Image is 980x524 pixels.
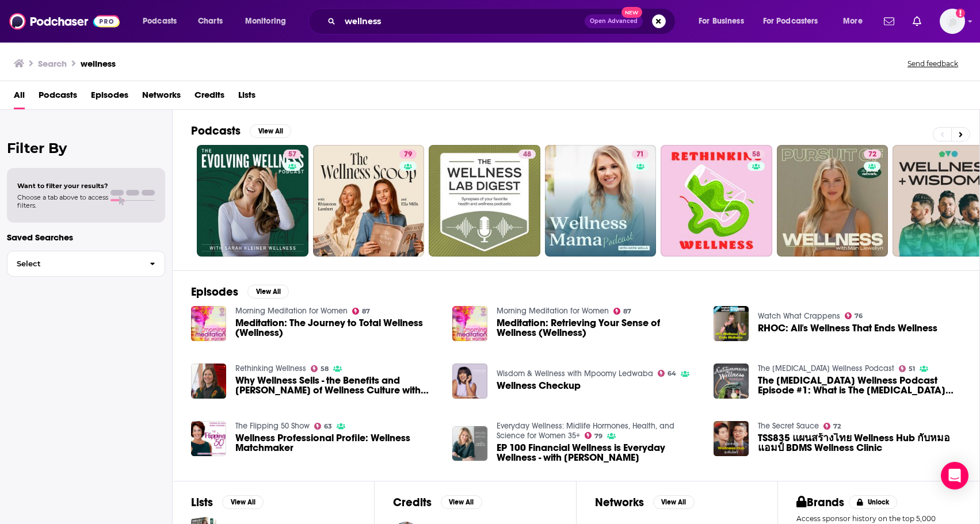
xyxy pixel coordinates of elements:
[497,443,700,462] span: EP 100 Financial Wellness is Everyday Wellness - with [PERSON_NAME]
[191,421,226,456] img: Wellness Professional Profile: Wellness Matchmaker
[9,10,120,32] img: Podchaser - Follow, Share and Rate Podcasts
[191,364,226,399] img: Why Wellness Sells - the Benefits and Harms of Wellness Culture with Colleen Derkatch
[235,421,310,431] a: The Flipping 50 Show
[796,495,844,510] h2: Brands
[190,12,230,30] a: Charts
[899,365,916,372] a: 51
[14,86,25,109] a: All
[143,13,177,29] span: Podcasts
[321,366,329,372] span: 58
[38,58,67,69] h3: Search
[758,376,961,395] span: The [MEDICAL_DATA] Wellness Podcast Episode #1: What is The [MEDICAL_DATA] Wellness Journey?
[748,150,765,159] a: 58
[235,318,438,338] a: Meditation: The Journey to Total Wellness (Wellness)
[497,443,700,462] a: EP 100 Financial Wellness is Everyday Wellness - with Mike Young
[758,323,937,333] a: RHOC: All's Wellness That Ends Wellness
[691,12,758,30] button: open menu
[523,149,531,160] span: 48
[452,426,487,461] img: EP 100 Financial Wellness is Everyday Wellness - with Mike Young
[956,9,965,18] svg: Add a profile image
[752,149,760,160] span: 58
[222,495,264,509] button: View All
[758,433,961,453] a: TSS835 แผนสร้างไทย Wellness Hub กับหมอแอมป์ BDMS Wellness Clinic
[758,376,961,395] a: The Autoimmune Wellness Podcast Episode #1: What is The Autoimmune Wellness Journey?
[497,369,653,378] a: Wisdom & Wellness with Mpoomy Ledwaba
[714,421,749,456] img: TSS835 แผนสร้างไทย Wellness Hub กับหมอแอมป์ BDMS Wellness Clinic
[340,12,585,30] input: Search podcasts, credits, & more...
[714,364,749,399] img: The Autoimmune Wellness Podcast Episode #1: What is The Autoimmune Wellness Journey?
[91,86,128,109] span: Episodes
[908,12,926,31] a: Show notifications dropdown
[833,424,841,429] span: 72
[940,9,965,34] img: User Profile
[393,495,432,510] h2: Credits
[191,285,289,299] a: EpisodesView All
[314,423,333,430] a: 63
[195,86,224,109] a: Credits
[621,7,642,18] span: New
[250,124,291,138] button: View All
[429,145,540,257] a: 48
[497,318,700,338] a: Meditation: Retrieving Your Sense of Wellness (Wellness)
[142,86,181,109] a: Networks
[135,12,192,30] button: open menu
[319,8,687,35] div: Search podcasts, credits, & more...
[758,364,894,373] a: The Autoimmune Wellness Podcast
[311,365,329,372] a: 58
[198,13,223,29] span: Charts
[756,12,835,30] button: open menu
[17,193,108,209] span: Choose a tab above to access filters.
[235,306,348,316] a: Morning Meditation for Women
[452,364,487,399] img: Wellness Checkup
[864,150,881,159] a: 72
[904,59,962,68] button: Send feedback
[497,381,581,391] a: Wellness Checkup
[632,150,649,159] a: 71
[288,149,296,160] span: 57
[658,370,677,377] a: 64
[653,495,695,509] button: View All
[191,124,241,138] h2: Podcasts
[245,13,286,29] span: Monitoring
[235,364,306,373] a: Rethinking Wellness
[191,124,291,138] a: PodcastsView All
[855,313,863,319] span: 76
[941,462,968,489] div: Open Intercom Messenger
[452,306,487,341] img: Meditation: Retrieving Your Sense of Wellness (Wellness)
[940,9,965,34] span: Logged in as audreytaylor13
[7,260,140,267] span: Select
[247,285,289,299] button: View All
[777,145,889,257] a: 72
[235,376,438,395] a: Why Wellness Sells - the Benefits and Harms of Wellness Culture with Colleen Derkatch
[623,309,631,314] span: 87
[238,86,256,109] a: Lists
[585,14,643,28] button: Open AdvancedNew
[235,433,438,453] span: Wellness Professional Profile: Wellness Matchmaker
[7,140,165,156] h2: Filter By
[191,285,238,299] h2: Episodes
[235,376,438,395] span: Why Wellness Sells - the Benefits and [PERSON_NAME] of Wellness Culture with [PERSON_NAME]
[835,12,877,30] button: open menu
[545,145,657,257] a: 71
[39,86,77,109] a: Podcasts
[284,150,301,159] a: 57
[595,495,644,510] h2: Networks
[845,312,863,319] a: 76
[585,432,603,439] a: 79
[714,306,749,341] img: RHOC: All's Wellness That Ends Wellness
